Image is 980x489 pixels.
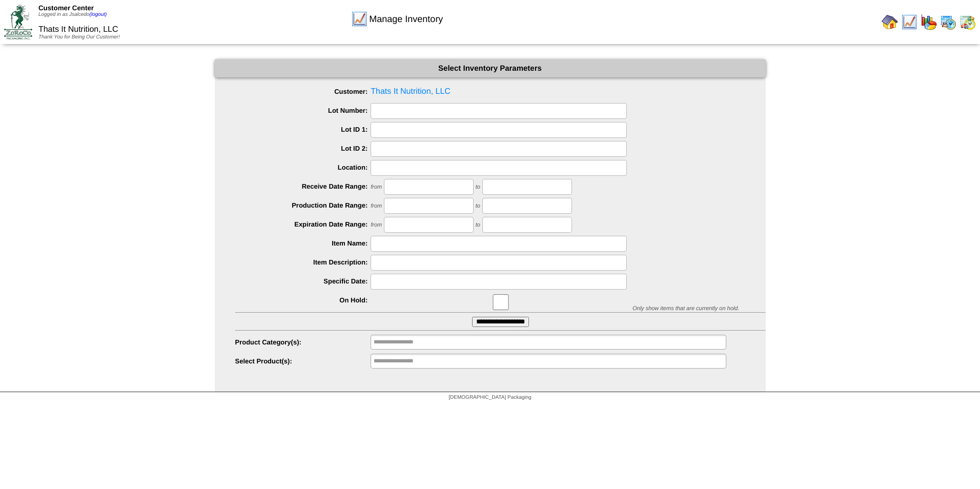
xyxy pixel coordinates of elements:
[235,296,371,304] label: On Hold:
[235,338,371,346] label: Product Category(s):
[476,184,480,190] span: to
[235,84,766,99] span: Thats It Nutrition, LLC
[921,14,937,30] img: graph.gif
[235,182,371,190] label: Receive Date Range:
[940,14,956,30] img: calendarprod.gif
[38,25,118,34] span: Thats It Nutrition, LLC
[235,201,371,209] label: Production Date Range:
[901,14,917,30] img: line_graph.gif
[38,4,94,12] span: Customer Center
[369,14,443,25] span: Manage Inventory
[351,11,367,27] img: line_graph.gif
[235,107,371,114] label: Lot Number:
[235,88,371,95] label: Customer:
[215,59,766,77] div: Select Inventory Parameters
[882,14,898,30] img: home.gif
[235,277,371,285] label: Specific Date:
[235,145,371,152] label: Lot ID 2:
[235,239,371,247] label: Item Name:
[235,357,371,365] label: Select Product(s):
[632,305,739,312] span: Only show items that are currently on hold.
[235,258,371,266] label: Item Description:
[371,184,382,190] span: from
[476,203,480,209] span: to
[235,220,371,228] label: Expiration Date Range:
[959,14,976,30] img: calendarinout.gif
[476,222,480,228] span: to
[89,12,107,17] a: (logout)
[448,395,531,400] span: [DEMOGRAPHIC_DATA] Packaging
[235,126,371,133] label: Lot ID 1:
[371,222,382,228] span: from
[38,34,120,40] span: Thank You for Being Our Customer!
[38,12,107,17] span: Logged in as Jsalcedo
[371,203,382,209] span: from
[4,5,32,39] img: ZoRoCo_Logo(Green%26Foil)%20jpg.webp
[235,164,371,171] label: Location:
